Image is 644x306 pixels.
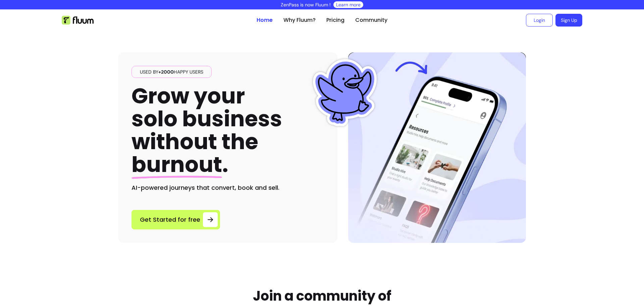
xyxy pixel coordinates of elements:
a: Community [355,16,387,24]
a: Login [526,14,553,27]
span: +2000 [158,69,174,75]
a: Learn more [336,1,361,8]
a: Pricing [326,16,344,24]
h1: Grow your solo business without the . [131,85,282,176]
img: Fluum Duck sticker [311,59,378,126]
span: burnout [131,149,222,179]
a: Why Fluum? [283,16,316,24]
h2: AI-powered journeys that convert, book and sell. [131,183,324,192]
img: Hero [348,52,526,243]
p: ZenPass is now Fluum ! [281,1,331,8]
img: Fluum Logo [62,16,94,25]
a: Home [257,16,273,24]
a: Get Started for free [131,210,220,229]
span: Used by happy users [137,69,206,75]
a: Sign Up [555,14,582,27]
span: Get Started for free [140,215,200,224]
